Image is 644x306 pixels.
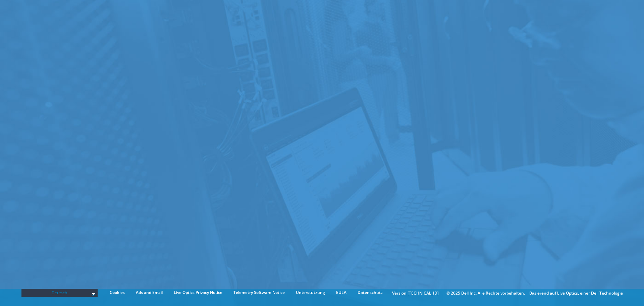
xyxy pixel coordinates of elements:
a: Cookies [105,289,130,296]
a: Datenschutz [353,289,388,296]
li: Basierend auf Live Optics, einer Dell Technologie [529,290,623,297]
a: Telemetry Software Notice [228,289,290,296]
li: Version [TECHNICAL_ID] [389,290,442,297]
a: EULA [331,289,352,296]
a: Unterstützung [291,289,330,296]
span: Deutsch [25,289,95,297]
a: Ads and Email [131,289,168,296]
li: © 2025 Dell Inc. Alle Rechte vorbehalten. [443,290,528,297]
a: Live Optics Privacy Notice [169,289,227,296]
